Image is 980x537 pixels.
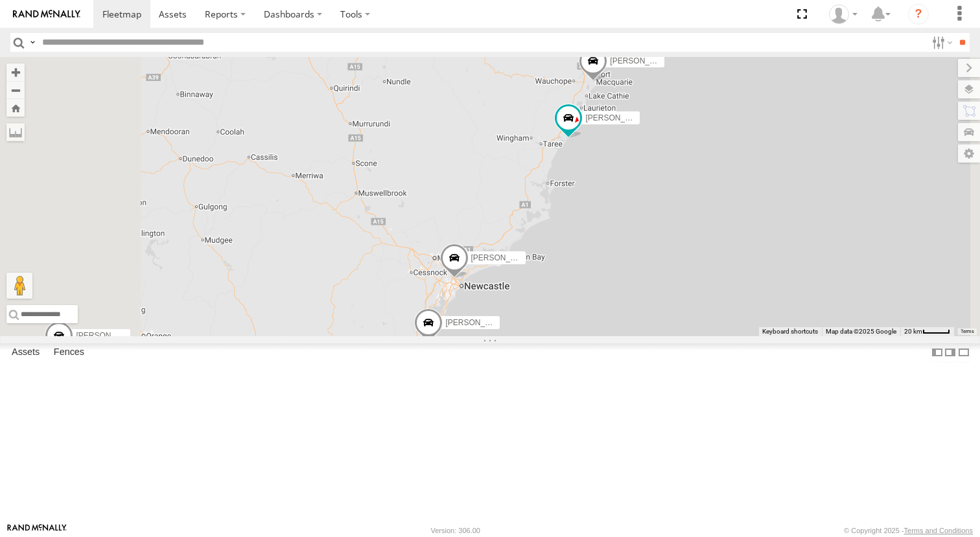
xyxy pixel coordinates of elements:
label: Map Settings [958,144,980,163]
button: Zoom in [6,63,25,81]
img: rand-logo.svg [13,10,80,19]
span: [PERSON_NAME] [76,331,140,340]
div: Version: 306.00 [431,527,480,534]
span: [PERSON_NAME] [610,56,674,65]
a: Terms (opens in new tab) [961,329,974,334]
button: Zoom Home [6,99,25,117]
button: Keyboard shortcuts [762,327,818,336]
label: Measure [6,123,25,141]
label: Hide Summary Table [957,343,970,362]
button: Map scale: 20 km per 39 pixels [900,327,954,336]
span: Map data ©2025 Google [826,328,896,335]
label: Dock Summary Table to the Left [931,343,944,362]
span: [PERSON_NAME] [445,318,509,327]
label: Fences [47,343,91,361]
i: ? [908,4,929,25]
span: 20 km [904,328,922,335]
div: Michael Townsend [824,5,862,24]
button: Drag Pegman onto the map to open Street View [6,273,32,299]
span: [PERSON_NAME] [471,253,535,262]
span: [PERSON_NAME] [585,113,649,122]
a: Terms and Conditions [904,527,973,534]
label: Assets [5,343,46,361]
button: Zoom out [6,81,25,99]
label: Search Filter Options [927,33,955,52]
a: Visit our Website [7,524,67,537]
div: © Copyright 2025 - [844,527,973,534]
label: Dock Summary Table to the Right [944,343,957,362]
label: Search Query [27,33,38,52]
